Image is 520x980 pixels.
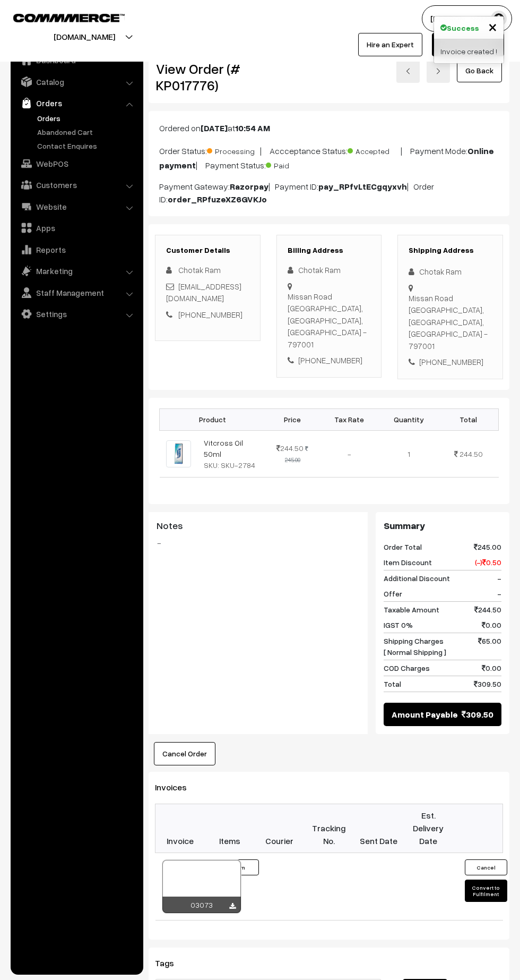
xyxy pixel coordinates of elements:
[13,154,140,173] a: WebPOS
[204,438,243,458] a: Vitcross Oil 50ml
[166,440,191,467] img: 1000058239.png
[207,143,260,157] span: Processing
[319,430,379,477] td: -
[465,880,507,902] button: Convert to Fulfilment
[392,708,458,721] span: Amount Payable
[13,218,140,237] a: Apps
[159,122,499,134] p: Ordered on at
[379,408,438,430] th: Quantity
[13,175,140,194] a: Customers
[474,604,501,615] span: 244.50
[178,265,221,275] span: Chotak Ram
[475,557,501,568] span: (-) 0.50
[384,541,422,552] span: Order Total
[409,292,492,352] div: Missan Road [GEOGRAPHIC_DATA], [GEOGRAPHIC_DATA], [GEOGRAPHIC_DATA] - 797001
[354,804,404,853] th: Sent Date
[319,408,379,430] th: Tax Rate
[160,408,266,430] th: Product
[405,68,411,74] img: left-arrow.png
[13,14,125,22] img: COMMMERCE
[462,708,493,721] span: 309.50
[155,958,187,968] span: Tags
[201,123,228,133] b: [DATE]
[409,246,492,255] h3: Shipping Address
[384,678,401,689] span: Total
[488,19,497,35] button: Close
[432,33,504,56] a: My Subscription
[13,283,140,302] a: Staff Management
[384,619,413,630] span: IGST 0%
[168,194,267,204] b: order_RPfuzeXZ6GVKJo
[465,859,507,875] button: Cancel
[16,23,152,50] button: [DOMAIN_NAME]
[447,22,479,33] strong: Success
[304,804,354,853] th: Tracking No.
[34,126,140,138] a: Abandoned Cart
[230,181,268,192] b: Razorpay
[178,310,242,319] a: [PHONE_NUMBER]
[422,5,512,32] button: [PERSON_NAME]
[384,588,402,599] span: Offer
[474,541,501,552] span: 245.00
[482,619,501,630] span: 0.00
[159,143,499,172] p: Order Status: | Accceptance Status: | Payment Mode: | Payment Status:
[13,11,106,23] a: COMMMERCE
[318,181,407,192] b: pay_RPfvLtECgqyxvh
[156,61,261,93] h2: View Order (# KP017776)
[288,354,371,367] div: [PHONE_NUMBER]
[276,444,304,453] span: 244.50
[460,449,483,458] span: 244.50
[13,72,140,91] a: Catalog
[497,573,501,584] span: -
[434,39,504,63] div: Invoice created !
[491,11,507,27] img: user
[166,282,241,303] a: [EMAIL_ADDRESS][DOMAIN_NAME]
[13,304,140,323] a: Settings
[384,635,446,658] span: Shipping Charges [ Normal Shipping ]
[384,520,501,532] h3: Summary
[358,33,422,56] a: Hire an Expert
[155,782,200,792] span: Invoices
[13,240,140,259] a: Reports
[474,678,501,689] span: 309.50
[478,635,501,658] span: 65.00
[159,180,499,206] p: Payment Gateway: | Payment ID: | Order ID:
[255,804,305,853] th: Courier
[384,557,432,568] span: Item Discount
[266,408,319,430] th: Price
[403,804,453,853] th: Est. Delivery Date
[13,197,140,216] a: Website
[266,157,319,171] span: Paid
[408,449,410,458] span: 1
[482,662,501,674] span: 0.00
[34,113,140,124] a: Orders
[457,59,502,82] a: Go Back
[288,264,371,276] div: Chotak Ram
[166,246,249,255] h3: Customer Details
[34,140,140,151] a: Contact Enquires
[205,804,255,853] th: Items
[409,356,492,368] div: [PHONE_NUMBER]
[155,804,205,853] th: Invoice
[497,588,501,599] span: -
[348,143,401,157] span: Accepted
[157,536,360,549] blockquote: -
[204,459,259,471] div: SKU: SKU-2784
[438,408,498,430] th: Total
[154,742,215,765] button: Cancel Order
[13,261,140,280] a: Marketing
[488,16,497,36] span: ×
[235,123,270,133] b: 10:54 AM
[288,291,371,351] div: Missan Road [GEOGRAPHIC_DATA], [GEOGRAPHIC_DATA], [GEOGRAPHIC_DATA] - 797001
[157,520,360,532] h3: Notes
[409,266,492,278] div: Chotak Ram
[384,662,430,674] span: COD Charges
[162,897,241,913] div: 03073
[435,68,441,74] img: right-arrow.png
[13,93,140,113] a: Orders
[384,573,450,584] span: Additional Discount
[288,246,371,255] h3: Billing Address
[384,604,439,615] span: Taxable Amount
